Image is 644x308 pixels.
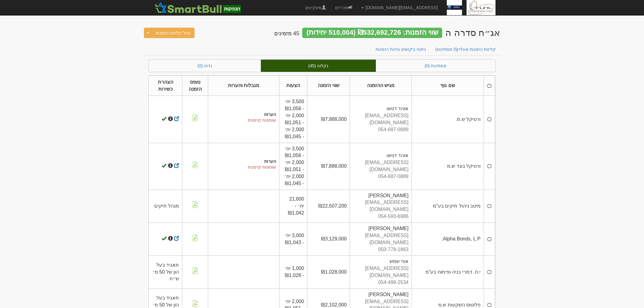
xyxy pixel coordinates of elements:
td: Alpha Bonds, L.P. [412,222,484,255]
a: ממתינות (0) [376,60,495,72]
img: pdf-file-icon.png [192,115,198,121]
h5: הערות [211,159,276,164]
div: 054-687-0889 [353,173,408,180]
span: 2,000 יח׳ - ₪1,051 [284,160,304,172]
span: תאגיד בעל הון של 50 מ׳ ש״ח [152,262,179,282]
img: pdf-file-icon.png [192,201,198,208]
span: 3,000 יח׳ - ₪1,043 [284,233,304,245]
div: [EMAIL_ADDRESS][DOMAIN_NAME] [353,199,408,213]
td: ₪7,888,000 [307,96,350,143]
div: [PERSON_NAME] [353,225,408,232]
td: י.ח. דמרי בניה ופיתוח בע"מ [412,256,484,289]
span: 2,000 יח׳ - ₪1,051 [284,113,304,125]
div: נמקו ריאלטי לטד - אג״ח (סדרה ה) - הנפקה לציבור [445,28,500,38]
p: שותפות קיימנית [211,117,276,123]
th: שווי הזמנה [307,75,350,96]
span: 21,600 יח׳ - ₪1,042 [288,196,304,215]
th: מגיש ההזמנה [350,75,412,96]
td: ורטיקל בונד ש.מ [412,143,484,190]
img: SmartBull Logo [153,2,243,14]
div: שווי הזמנות: ₪532,692,726 (510,004 יחידות) [302,28,442,38]
div: אוהד דסאו [353,152,408,159]
td: ₪22,507,200 [307,190,350,222]
span: 1,000 יח׳ - ₪1,028 [284,266,304,278]
div: 054-499-2534 [353,279,408,286]
th: טופס הזמנה [182,75,208,96]
a: ניתוח ביקושים וניהול הזמנות [371,43,431,56]
span: 2,000 יח׳ - ₪1,045 [284,174,304,186]
p: שותפות קיימנית [211,164,276,170]
span: 3,500 יח׳ - ₪1,056 [284,99,304,111]
div: [EMAIL_ADDRESS][DOMAIN_NAME] [353,232,408,246]
div: אוהד דסאו [353,105,408,112]
th: הצעות [279,75,307,96]
th: הצהרת כשירות [149,75,182,96]
th: שם גוף [412,75,484,96]
a: נקלטו (45) [261,60,376,72]
span: 3,500 יח׳ - ₪1,056 [284,146,304,158]
span: (0 ממתינות) [435,47,457,52]
span: 2,000 יח׳ - ₪1,045 [284,127,304,139]
div: [EMAIL_ADDRESS][DOMAIN_NAME] [353,159,408,173]
div: 054-687-0889 [353,126,408,133]
img: pdf-file-icon.png [192,162,198,168]
td: ₪7,888,000 [307,143,350,190]
h5: הערות [211,112,276,117]
a: נדחו (0) [149,60,261,72]
td: ₪1,028,000 [307,256,350,289]
img: pdf-file-icon.png [192,268,198,274]
div: אפי שמש [353,258,408,265]
div: [PERSON_NAME] [353,192,408,199]
div: 050-779-1863 [353,246,408,253]
td: ורטיקל ש.מ. [412,96,484,143]
img: pdf-file-icon.png [192,235,198,241]
a: קליטת הזמנות אונליין(0 ממתינות) [430,43,501,56]
img: pdf-file-icon.png [192,300,198,307]
button: בטל קליטת הזמנות [152,28,194,38]
h4: 45 מזמינים [274,31,299,37]
div: [EMAIL_ADDRESS][DOMAIN_NAME] [353,265,408,279]
div: [PERSON_NAME] [353,291,408,298]
td: ₪3,129,000 [307,222,350,255]
div: 054-593-6986 [353,213,408,220]
div: [EMAIL_ADDRESS][DOMAIN_NAME] [353,112,408,126]
span: מנהל תיקים [154,203,179,208]
th: מגבלות והערות [208,75,279,96]
td: מיטב ניהול תיקים בע"מ [412,190,484,222]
